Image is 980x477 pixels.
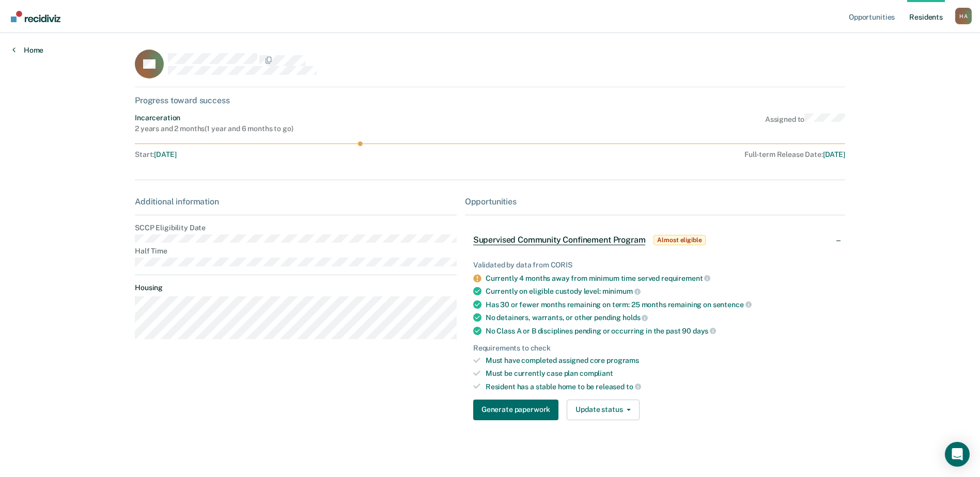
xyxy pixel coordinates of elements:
div: Must have completed assigned core [486,356,837,365]
div: Supervised Community Confinement ProgramAlmost eligible [465,224,845,257]
div: Must be currently case plan [486,369,837,378]
span: sentence [713,300,752,309]
div: No Class A or B disciplines pending or occurring in the past 90 [486,326,837,336]
span: [DATE] [823,150,845,158]
div: Currently on eligible custody level: [486,287,837,296]
span: minimum [602,287,641,295]
span: [DATE] [154,150,176,158]
dt: Housing [135,283,457,292]
div: Full-term Release Date : [462,150,845,159]
dt: Half Time [135,247,457,256]
div: Resident has a stable home to be released [486,382,837,391]
div: Additional information [135,197,457,206]
button: Update status [567,400,640,420]
span: programs [606,356,639,364]
div: Incarceration [135,114,293,122]
div: Validated by data from CORIS [473,261,837,269]
div: Requirements to check [473,344,837,353]
dt: SCCP Eligibility Date [135,224,457,232]
span: holds [623,313,648,322]
button: Generate paperwork [473,400,558,420]
div: Currently 4 months away from minimum time served requirement [486,274,837,283]
div: No detainers, warrants, or other pending [486,313,837,322]
div: Open Intercom Messenger [945,442,970,467]
div: Start : [135,150,458,159]
div: Progress toward success [135,96,845,105]
span: Almost eligible [654,235,705,245]
div: 2 years and 2 months ( 1 year and 6 months to go ) [135,124,293,133]
a: Home [12,45,43,55]
span: Supervised Community Confinement Program [473,235,646,245]
button: Profile dropdown button [955,8,972,24]
div: H A [955,8,972,24]
div: Opportunities [465,197,845,206]
span: to [626,383,641,391]
span: compliant [580,369,613,377]
span: days [693,327,716,335]
a: Navigate to form link [473,400,563,420]
div: Assigned to [765,114,845,133]
img: Recidiviz [11,11,60,22]
div: Has 30 or fewer months remaining on term: 25 months remaining on [486,300,837,309]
